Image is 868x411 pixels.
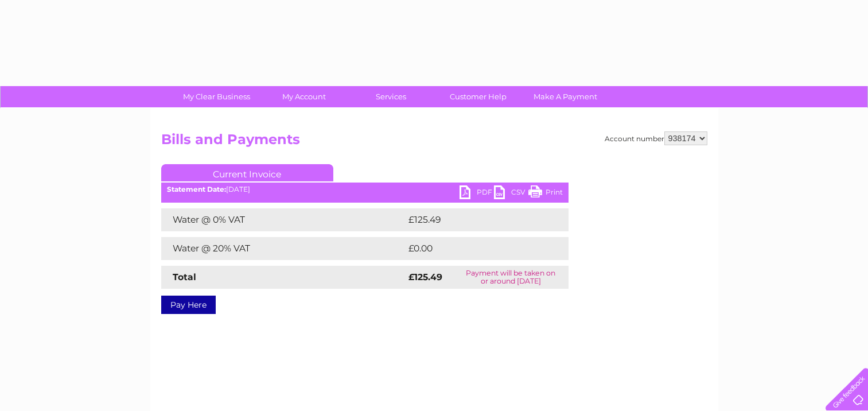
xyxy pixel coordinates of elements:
a: CSV [494,185,528,202]
td: Water @ 0% VAT [161,208,406,231]
a: Customer Help [431,86,526,107]
a: Current Invoice [161,164,333,181]
div: [DATE] [161,185,569,193]
h2: Bills and Payments [161,131,707,153]
a: My Account [256,86,351,107]
b: Statement Date: [167,185,226,193]
a: My Clear Business [169,86,264,107]
a: Print [528,185,563,202]
a: Make A Payment [518,86,613,107]
a: PDF [460,185,494,202]
strong: £125.49 [408,272,442,282]
td: £125.49 [406,208,547,231]
a: Pay Here [161,296,216,314]
a: Services [344,86,438,107]
td: Water @ 20% VAT [161,237,406,260]
td: Payment will be taken on or around [DATE] [453,266,569,289]
div: Account number [605,131,707,145]
td: £0.00 [406,237,542,260]
strong: Total [173,272,196,282]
